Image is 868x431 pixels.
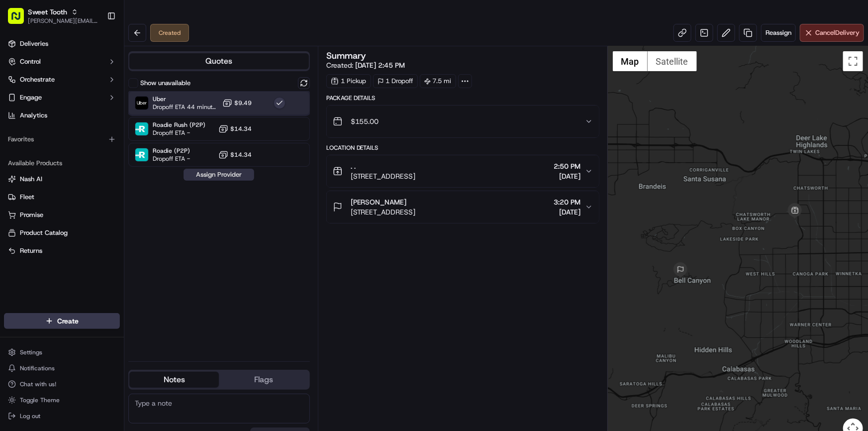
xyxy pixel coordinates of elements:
[99,247,120,254] span: Pylon
[10,10,30,30] img: Nash
[28,17,99,25] button: [PERSON_NAME][EMAIL_ADDRESS][DOMAIN_NAME]
[4,207,120,223] button: Promise
[129,372,219,388] button: Notes
[153,103,218,111] span: Dropoff ETA 44 minutes
[80,218,164,236] a: 💻API Documentation
[766,28,791,37] span: Reassign
[20,228,68,237] span: Product Catalog
[4,393,120,407] button: Toggle Theme
[20,39,48,48] span: Deliveries
[4,54,120,70] button: Control
[800,24,864,42] button: CancelDelivery
[20,396,60,404] span: Toggle Theme
[20,348,42,356] span: Settings
[10,172,26,188] img: Regen Pajulas
[8,246,116,255] a: Returns
[815,28,860,37] span: Cancel Delivery
[222,98,252,108] button: $9.49
[351,116,379,126] span: $155.00
[4,345,120,359] button: Settings
[4,4,103,28] button: Sweet Tooth[PERSON_NAME][EMAIL_ADDRESS][DOMAIN_NAME]
[28,7,67,17] button: Sweet Tooth
[761,24,796,42] button: Reassign
[843,51,863,71] button: Toggle fullscreen view
[4,313,120,329] button: Create
[20,111,47,120] span: Analytics
[135,148,148,161] img: Roadie (P2P)
[234,99,252,107] span: $9.49
[230,151,252,159] span: $14.34
[554,161,581,171] span: 2:50 PM
[218,150,252,160] button: $14.34
[45,95,163,105] div: Start new chat
[4,225,120,241] button: Product Catalog
[4,189,120,205] button: Fleet
[88,154,108,162] span: [DATE]
[20,380,56,388] span: Chat with us!
[4,243,120,259] button: Returns
[218,124,252,134] button: $14.34
[21,95,39,113] img: 1753817452368-0c19585d-7be3-40d9-9a41-2dc781b3d1eb
[20,246,42,255] span: Returns
[70,246,120,254] a: Powered byPylon
[153,129,205,137] span: Dropoff ETA -
[20,193,34,202] span: Fleet
[153,155,190,163] span: Dropoff ETA -
[230,125,252,133] span: $14.34
[648,51,697,71] button: Show satellite imagery
[20,175,42,184] span: Nash AI
[169,98,181,110] button: Start new chat
[20,57,41,66] span: Control
[8,228,116,237] a: Product Catalog
[10,95,28,113] img: 1736555255976-a54dd68f-1ca7-489b-9aae-adbdc363a1c4
[135,122,148,135] img: Roadie Rush (P2P)
[8,211,116,219] a: Promise
[326,60,405,70] span: Created:
[4,171,120,187] button: Nash AI
[219,372,308,388] button: Flags
[153,147,190,155] span: Roadie (P2P)
[554,207,581,217] span: [DATE]
[153,95,218,103] span: Uber
[327,191,599,223] button: [PERSON_NAME][STREET_ADDRESS]3:20 PM[DATE]
[373,74,418,88] div: 1 Dropoff
[4,108,120,123] a: Analytics
[20,75,55,84] span: Orchestrate
[351,197,407,207] span: [PERSON_NAME]
[31,154,81,162] span: [PERSON_NAME]
[10,40,181,56] p: Welcome 👋
[10,145,26,161] img: Bea Lacdao
[420,74,456,88] div: 7.5 mi
[613,51,648,71] button: Show street map
[20,412,40,420] span: Log out
[20,364,55,372] span: Notifications
[351,161,356,171] span: . .
[326,74,371,88] div: 1 Pickup
[4,155,120,171] div: Available Products
[75,181,78,189] span: •
[20,222,76,232] span: Knowledge Base
[351,171,416,181] span: [STREET_ADDRESS]
[20,155,28,163] img: 1736555255976-a54dd68f-1ca7-489b-9aae-adbdc363a1c4
[4,361,120,375] button: Notifications
[10,223,18,231] div: 📗
[326,51,367,60] h3: Summary
[83,154,86,162] span: •
[80,181,100,189] span: [DATE]
[31,181,73,189] span: Regen Pajulas
[8,175,116,184] a: Nash AI
[327,106,599,137] button: $155.00
[153,121,205,129] span: Roadie Rush (P2P)
[94,222,160,232] span: API Documentation
[554,197,581,207] span: 3:20 PM
[26,64,179,75] input: Got a question? Start typing here...
[326,144,599,152] div: Location Details
[45,105,137,113] div: We're available if you need us!
[135,97,148,109] img: Uber
[10,129,67,137] div: Past conversations
[4,409,120,423] button: Log out
[154,127,181,139] button: See all
[4,36,120,52] a: Deliveries
[129,53,309,69] button: Quotes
